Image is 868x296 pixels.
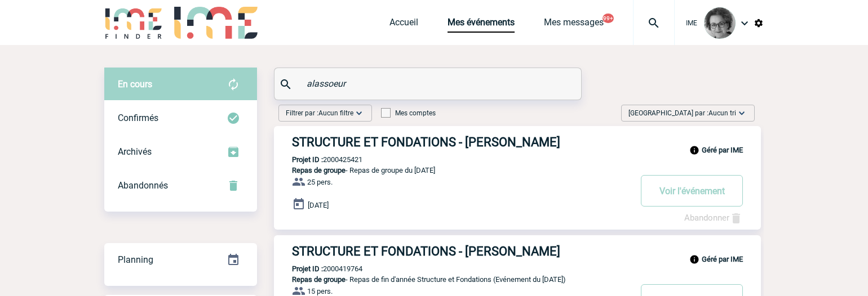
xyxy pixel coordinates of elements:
img: 101028-0.jpg [704,7,736,39]
span: Archivés [118,146,152,157]
b: Géré par IME [702,146,743,154]
img: info_black_24dp.svg [689,254,699,264]
img: baseline_expand_more_white_24dp-b.png [736,107,747,119]
a: STRUCTURE ET FONDATIONS - [PERSON_NAME] [274,135,761,149]
div: Retrouvez ici tous vos événements organisés par date et état d'avancement [104,243,257,277]
img: IME-Finder [104,7,163,39]
img: info_black_24dp.svg [689,145,699,155]
b: Projet ID : [292,264,323,273]
span: Aucun filtre [318,109,353,117]
span: [DATE] [308,201,329,209]
a: Mes messages [544,17,604,33]
img: baseline_expand_more_white_24dp-b.png [353,107,365,119]
span: Repas de groupe [292,275,346,284]
h3: STRUCTURE ET FONDATIONS - [PERSON_NAME] [292,244,630,258]
label: Mes comptes [381,109,436,117]
a: Abandonner [684,213,743,223]
span: Abandonnés [118,180,168,191]
h3: STRUCTURE ET FONDATIONS - [PERSON_NAME] [292,135,630,149]
b: Géré par IME [702,255,743,263]
p: - Repas de groupe du [DATE] [274,166,630,174]
span: 15 pers. [307,287,333,295]
span: Repas de groupe [292,166,346,174]
span: [GEOGRAPHIC_DATA] par : [628,107,736,119]
a: Mes événements [448,17,515,33]
p: - Repas de fin d'année Structure et Fondations (Evénement du [DATE]) [274,275,630,284]
p: 2000425421 [274,155,362,164]
p: 2000419764 [274,264,362,273]
span: 25 pers. [307,178,333,186]
div: Retrouvez ici tous les événements que vous avez décidé d'archiver [104,135,257,169]
span: Aucun tri [708,109,736,117]
b: Projet ID : [292,155,323,164]
a: Accueil [389,17,418,33]
span: Filtrer par : [286,107,353,119]
input: Rechercher un événement par son nom [304,75,555,92]
a: Planning [104,243,257,276]
a: STRUCTURE ET FONDATIONS - [PERSON_NAME] [274,244,761,258]
span: Planning [118,254,153,265]
span: Confirmés [118,113,158,123]
div: Retrouvez ici tous vos évènements avant confirmation [104,68,257,101]
span: En cours [118,79,152,89]
div: Retrouvez ici tous vos événements annulés [104,169,257,203]
button: Voir l'événement [641,175,743,207]
button: 99+ [603,14,614,23]
span: IME [686,19,697,27]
